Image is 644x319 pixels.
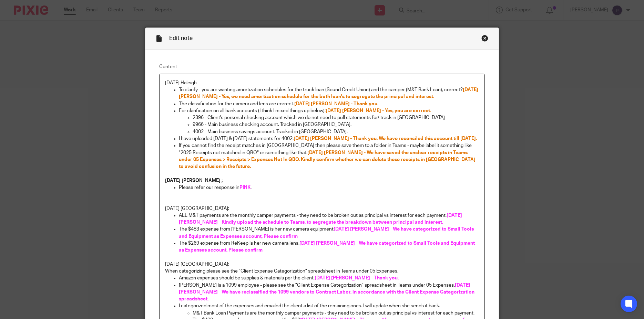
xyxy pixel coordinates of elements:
[179,212,479,226] p: ALL M&T payments are the monthly camper payments - they need to be broken out as principal vs int...
[165,205,479,212] p: [DATE] [GEOGRAPHIC_DATA]:
[179,241,476,253] span: [DATE] [PERSON_NAME] - We have categorized to Small Tools and Equipment as Expenses account, Plea...
[179,86,479,100] p: To clarify - you are wanting amortization schedules for the truck loan (Sound Credit Union) and t...
[193,310,479,317] p: M&T Bank Loan Payments are the monthly camper payments - they need to be broken out as principal ...
[165,268,479,275] p: When categorizing please see the "Client Expense Categorization" spreadsheet in Teams under 05 Ex...
[165,178,223,183] strong: [DATE] [PERSON_NAME] ;
[294,136,477,141] span: [DATE] [PERSON_NAME] - Thank you. We have reconciled this account till [DATE].
[165,79,479,86] p: [DATE] Haleigh
[179,302,479,309] p: I categorized most of the expenses and emailed the client a list of the remaining ones. I will up...
[179,184,479,191] p: Please refer our response in .
[179,282,479,303] p: [PERSON_NAME] is a 1099 employee - please see the "Client Expense Categorization" spreadsheet in ...
[193,128,479,135] p: 4002 - Main business savings account. Tracked in [GEOGRAPHIC_DATA].
[193,121,479,128] p: 9966 - Main business checking account. Tracked in [GEOGRAPHIC_DATA].
[294,102,378,106] span: [DATE] [PERSON_NAME] - Thank you.
[179,283,476,302] span: [DATE] [PERSON_NAME] - We have reclassified the 1099 vendors to Contract Labor, in accordance wit...
[159,63,485,70] label: Content
[179,227,475,238] span: [DATE] [PERSON_NAME] - We have categorized to Small Tools and Equipment as Expenses account, Plea...
[239,185,251,190] span: PINK
[326,108,431,113] span: [DATE] [PERSON_NAME] - Yes, you are correct.
[315,276,399,280] span: [DATE] [PERSON_NAME] - Thank you.
[193,114,479,121] p: 2396 - Client's personal checking account which we do not need to pull statements for/ track in [...
[179,142,479,170] p: If you cannot find the receipt matches in [GEOGRAPHIC_DATA] then please save them to a folder in ...
[179,150,477,169] span: [DATE] [PERSON_NAME] - We have saved the unclear receipts in Teams under 05 Expenses > Receipts >...
[481,35,488,42] div: Close this dialog window
[179,240,479,254] p: The $269 expense from ReKeep is her new camera lens.
[165,261,479,268] p: [DATE] [GEOGRAPHIC_DATA]:
[179,135,479,142] p: I have uploaded [DATE] & [DATE] statements for 4002.
[169,35,193,41] span: Edit note
[179,100,479,107] p: The classification for the camera and lens are correct.
[179,226,479,240] p: The $483 expense from [PERSON_NAME] is her new camera equipment
[179,107,479,114] p: For clarification on all bank accounts (I think I mixed things up below):
[179,275,479,281] p: Amazon expenses should be supplies & materials per the client.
